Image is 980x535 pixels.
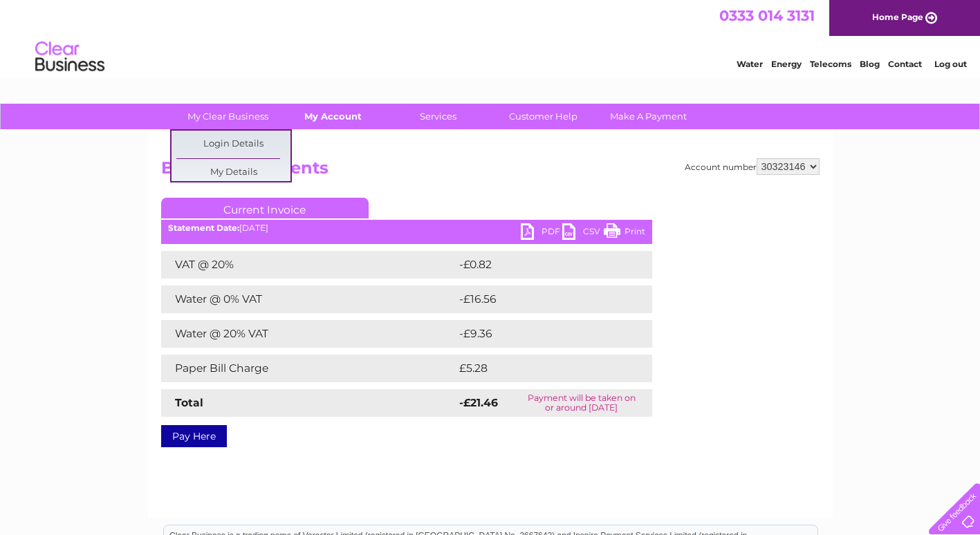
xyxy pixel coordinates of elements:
[456,355,620,382] td: £5.28
[934,59,967,69] a: Log out
[591,104,705,129] a: Make A Payment
[719,7,815,24] a: 0333 014 3131
[176,159,290,187] a: My Details
[161,355,456,382] td: Paper Bill Charge
[888,59,922,69] a: Contact
[456,320,623,348] td: -£9.36
[810,59,851,69] a: Telecoms
[521,223,562,243] a: PDF
[685,158,820,175] div: Account number
[486,104,600,129] a: Customer Help
[164,8,817,67] div: Clear Business is a trading name of Verastar Limited (registered in [GEOGRAPHIC_DATA] No. 3667643...
[771,59,802,69] a: Energy
[459,396,498,409] strong: -£21.46
[456,285,626,313] td: -£16.56
[604,223,645,243] a: Print
[381,104,495,129] a: Services
[35,36,105,78] img: logo.png
[737,59,763,69] a: Water
[161,251,456,279] td: VAT @ 20%
[161,223,652,233] div: [DATE]
[161,320,456,348] td: Water @ 20% VAT
[171,104,285,129] a: My Clear Business
[161,158,820,185] h2: Bills and Payments
[161,425,227,447] a: Pay Here
[276,104,390,129] a: My Account
[175,396,203,409] strong: Total
[562,223,604,243] a: CSV
[860,59,880,69] a: Blog
[176,131,290,158] a: Login Details
[456,251,623,279] td: -£0.82
[161,285,456,313] td: Water @ 0% VAT
[511,389,651,417] td: Payment will be taken on or around [DATE]
[168,223,239,233] b: Statement Date:
[161,198,369,218] a: Current Invoice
